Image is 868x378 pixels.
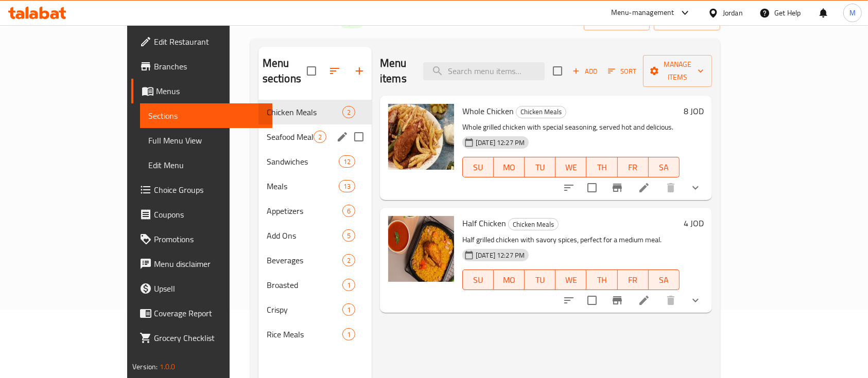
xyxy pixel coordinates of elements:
[342,205,355,217] div: items
[154,208,264,221] span: Coupons
[689,294,702,307] svg: Show Choices
[339,180,355,192] div: items
[267,254,342,266] span: Beverages
[258,124,372,149] div: Seafood Meals2edit
[423,62,545,80] input: search
[608,65,636,77] span: Sort
[591,273,613,287] span: TH
[684,104,704,118] h6: 8 JOD
[467,273,490,287] span: SU
[508,218,559,230] div: Chicken Meals
[723,7,743,19] div: Jordan
[148,110,264,122] span: Sections
[601,63,643,79] span: Sort items
[131,29,272,54] a: Edit Restaurant
[343,280,355,290] span: 1
[140,128,272,153] a: Full Menu View
[339,157,355,167] span: 12
[343,256,355,265] span: 2
[301,60,322,82] span: Select all sections
[267,229,342,242] div: Add Ons
[148,134,264,147] span: Full Menu View
[131,276,272,301] a: Upsell
[339,182,355,191] span: 13
[154,35,264,48] span: Edit Restaurant
[267,106,342,118] div: Chicken Meals
[154,258,264,270] span: Menu disclaimer
[618,269,649,290] button: FR
[849,7,856,19] span: M
[638,294,650,307] a: Edit menu item
[154,332,264,344] span: Grocery Checklist
[342,254,355,266] div: items
[131,251,272,276] a: Menu disclaimer
[649,269,680,290] button: SA
[131,301,272,326] a: Coverage Report
[525,269,555,290] button: TU
[462,233,680,246] p: Half grilled chicken with savory spices, perfect for a medium meal.
[581,177,603,199] span: Select to update
[267,303,342,316] span: Crispy
[342,328,355,340] div: items
[131,202,272,227] a: Coupons
[462,157,494,177] button: SU
[557,288,581,313] button: sort-choices
[516,106,566,118] span: Chicken Meals
[683,288,708,313] button: show more
[568,63,601,79] button: Add
[498,273,520,287] span: MO
[653,273,675,287] span: SA
[154,307,264,319] span: Coverage Report
[557,175,581,200] button: sort-choices
[132,360,158,373] span: Version:
[267,131,314,143] div: Seafood Meals
[258,100,372,124] div: Chicken Meals2
[380,56,411,86] h2: Menu items
[267,328,342,340] span: Rice Meals
[462,215,506,231] span: Half Chicken
[267,180,339,192] span: Meals
[342,303,355,316] div: items
[581,290,603,311] span: Select to update
[140,153,272,177] a: Edit Menu
[494,157,525,177] button: MO
[591,160,613,175] span: TH
[555,269,586,290] button: WE
[322,59,347,83] span: Sort sections
[388,216,454,282] img: Half Chicken
[586,269,617,290] button: TH
[683,175,708,200] button: show more
[154,60,264,73] span: Branches
[258,297,372,322] div: Crispy1
[258,174,372,199] div: Meals13
[267,279,342,291] div: Broasted
[140,103,272,128] a: Sections
[498,160,520,175] span: MO
[643,55,712,87] button: Manage items
[267,155,339,168] span: Sandwiches
[342,106,355,118] div: items
[462,103,514,119] span: Whole Chicken
[258,149,372,174] div: Sandwiches12
[258,223,372,248] div: Add Ons5
[342,279,355,291] div: items
[689,182,702,194] svg: Show Choices
[529,160,551,175] span: TU
[662,14,712,27] span: export
[154,184,264,196] span: Choice Groups
[605,175,630,200] button: Branch-specific-item
[649,157,680,177] button: SA
[653,160,675,175] span: SA
[622,160,645,175] span: FR
[462,121,680,134] p: Whole grilled chicken with special seasoning, served hot and delicious.
[154,282,264,295] span: Upsell
[529,273,551,287] span: TU
[547,60,568,82] span: Select section
[472,250,529,260] span: [DATE] 12:27 PM
[605,63,639,79] button: Sort
[258,96,372,351] nav: Menu sections
[258,273,372,297] div: Broasted1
